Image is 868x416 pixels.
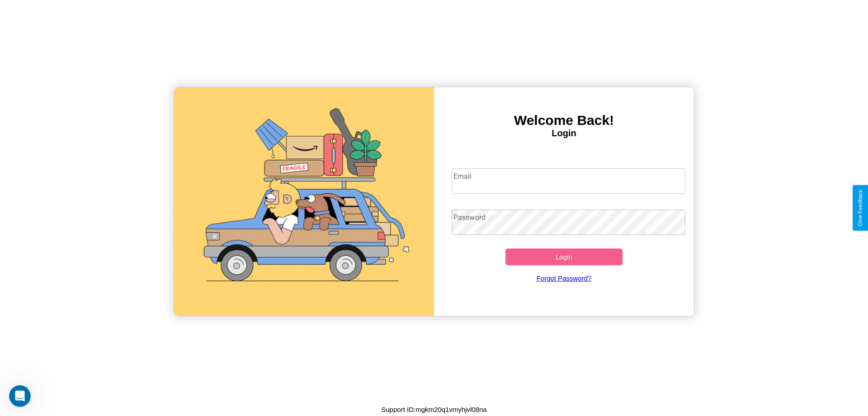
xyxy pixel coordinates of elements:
a: Forgot Password? [447,265,681,291]
p: Support ID: mgkm20q1vmyhjvl08na [381,403,486,416]
h4: Login [434,128,694,139]
img: gif [174,87,434,316]
button: Login [505,249,623,265]
h3: Welcome Back! [434,113,694,128]
iframe: Intercom live chat [9,385,31,407]
div: Give Feedback [857,190,863,226]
